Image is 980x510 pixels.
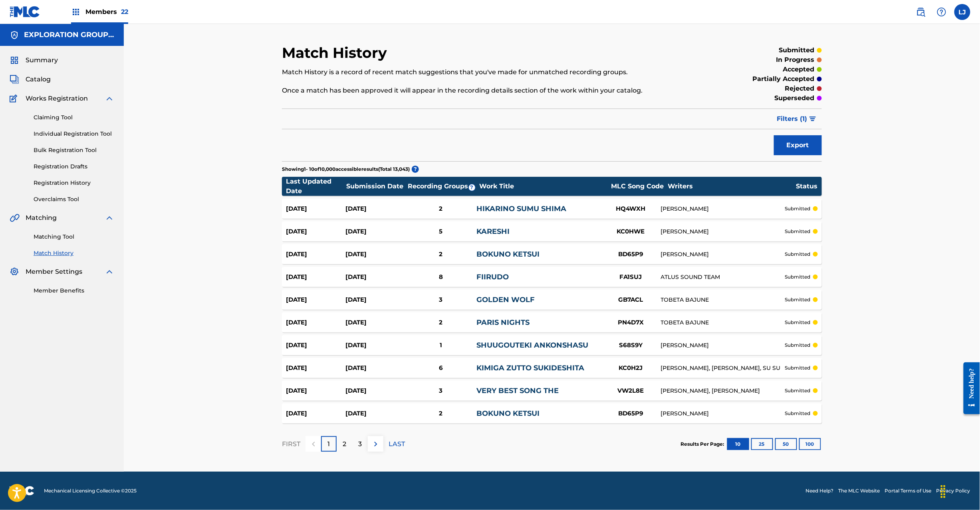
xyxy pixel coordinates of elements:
[405,341,476,350] div: 1
[407,182,479,191] div: Recording Groups
[121,8,128,16] span: 22
[345,204,405,213] div: [DATE]
[775,438,797,450] button: 50
[10,6,40,18] img: MLC Logo
[345,250,405,259] div: [DATE]
[105,94,114,103] img: expand
[345,273,405,282] div: [DATE]
[405,318,476,327] div: 2
[71,7,81,17] img: Top Rightsholders
[958,356,980,421] iframe: Resource Center
[601,273,661,282] div: FA1SUJ
[405,386,476,395] div: 3
[34,162,114,171] a: Registration Drafts
[940,472,980,510] div: Chat Widget
[751,438,773,450] button: 25
[661,364,785,372] div: [PERSON_NAME], [PERSON_NAME], SU SU
[753,74,815,84] p: partially accepted
[601,227,661,236] div: KC0HWE
[105,213,114,223] img: expand
[937,480,950,504] div: Drag
[785,410,811,417] p: submitted
[345,318,405,327] div: [DATE]
[286,364,345,373] div: [DATE]
[727,438,749,450] button: 10
[680,441,726,448] p: Results Per Page:
[601,409,661,418] div: BD65P9
[916,7,926,17] img: search
[343,439,346,449] p: 2
[476,250,540,259] a: BOKUNO KETSUI
[286,295,345,304] div: [DATE]
[785,205,811,212] p: submitted
[476,341,588,350] a: SHUUGOUTEKI ANKONSHASU
[785,273,811,281] p: submitted
[10,75,51,84] a: CatalogCatalog
[661,250,785,259] div: [PERSON_NAME]
[10,486,34,496] img: logo
[661,273,785,281] div: ATLUS SOUND TEAM
[44,487,137,494] span: Mechanical Licensing Collective © 2025
[661,205,785,213] div: [PERSON_NAME]
[345,341,405,350] div: [DATE]
[34,179,114,187] a: Registration History
[476,295,535,304] a: GOLDEN WOLF
[785,251,811,258] p: submitted
[785,387,811,394] p: submitted
[476,318,530,327] a: PARIS NIGHTS
[839,487,880,494] a: The MLC Website
[661,409,785,418] div: [PERSON_NAME]
[10,75,19,84] img: Catalog
[796,182,818,191] div: Status
[469,184,475,191] span: ?
[26,267,82,277] span: Member Settings
[10,213,20,223] img: Matching
[34,130,114,138] a: Individual Registration Tool
[105,267,114,277] img: expand
[282,44,391,62] h2: Match History
[954,4,970,20] div: User Menu
[389,439,405,449] p: LAST
[345,227,405,236] div: [DATE]
[668,182,796,191] div: Writers
[405,250,476,259] div: 2
[405,409,476,418] div: 2
[345,386,405,395] div: [DATE]
[607,182,667,191] div: MLC Song Code
[10,267,19,277] img: Member Settings
[34,113,114,122] a: Claiming Tool
[774,135,822,155] button: Export
[85,7,128,16] span: Members
[26,75,51,84] span: Catalog
[26,213,57,223] span: Matching
[282,86,698,95] p: Once a match has been approved it will appear in the recording details section of the work within...
[10,30,19,40] img: Accounts
[661,296,785,304] div: TOBETA BAJUNE
[286,250,345,259] div: [DATE]
[286,386,345,395] div: [DATE]
[286,273,345,282] div: [DATE]
[476,409,540,418] a: BOKUNO KETSUI
[26,55,58,65] span: Summary
[405,204,476,213] div: 2
[785,84,815,93] p: rejected
[476,227,510,236] a: KARESHI
[934,4,950,20] div: Help
[601,364,661,373] div: KC0H2J
[937,7,946,17] img: help
[346,182,406,191] div: Submission Date
[661,387,785,395] div: [PERSON_NAME], [PERSON_NAME]
[405,227,476,236] div: 5
[34,249,114,257] a: Match History
[785,319,811,326] p: submitted
[476,273,509,281] a: FIIRUDO
[371,439,381,449] img: right
[913,4,929,20] a: Public Search
[286,204,345,213] div: [DATE]
[282,67,698,77] p: Match History is a record of recent match suggestions that you've made for unmatched recording gr...
[476,386,559,395] a: VERY BEST SONG THE
[601,250,661,259] div: BD65P9
[601,386,661,395] div: VW2L8E
[806,487,834,494] a: Need Help?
